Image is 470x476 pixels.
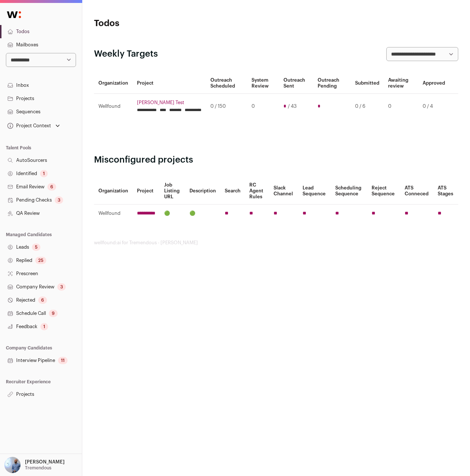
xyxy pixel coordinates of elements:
[160,178,185,205] th: Job Listing URL
[269,178,298,205] th: Slack Channel
[55,196,63,204] div: 3
[245,178,269,205] th: RC Agent Rules
[40,323,48,330] div: 1
[25,459,65,465] p: [PERSON_NAME]
[94,154,458,166] h2: Misconfigured projects
[57,283,66,291] div: 3
[47,183,56,191] div: 6
[94,18,216,29] h1: Todos
[313,73,350,94] th: Outreach Pending
[185,205,220,223] td: 🟢
[298,178,331,205] th: Lead Sequence
[4,457,21,473] img: 97332-medium_jpg
[3,457,66,473] button: Open dropdown
[32,244,40,251] div: 5
[351,73,384,94] th: Submitted
[25,465,51,471] p: Tremendous
[418,73,449,94] th: Approved
[279,73,314,94] th: Outreach Sent
[40,170,48,177] div: 1
[433,178,458,205] th: ATS Stages
[133,178,160,205] th: Project
[38,296,47,304] div: 6
[137,100,202,106] a: [PERSON_NAME] Test
[49,310,58,317] div: 9
[94,94,133,119] td: Wellfound
[288,103,297,109] span: / 43
[6,123,51,129] div: Project Context
[206,73,247,94] th: Outreach Scheduled
[418,94,449,119] td: 0 / 4
[331,178,367,205] th: Scheduling Sequence
[185,178,220,205] th: Description
[133,73,206,94] th: Project
[94,73,133,94] th: Organization
[94,205,133,223] td: Wellfound
[160,205,185,223] td: 🟢
[400,178,434,205] th: ATS Conneced
[58,357,68,364] div: 11
[206,94,247,119] td: 0 / 150
[220,178,245,205] th: Search
[6,121,61,131] button: Open dropdown
[94,178,133,205] th: Organization
[94,240,458,246] footer: wellfound:ai for Tremendous - [PERSON_NAME]
[247,73,279,94] th: System Review
[3,7,25,22] img: Wellfound
[367,178,400,205] th: Reject Sequence
[351,94,384,119] td: 0 / 6
[384,73,418,94] th: Awaiting review
[94,48,158,60] h2: Weekly Targets
[35,257,46,264] div: 25
[247,94,279,119] td: 0
[384,94,418,119] td: 0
